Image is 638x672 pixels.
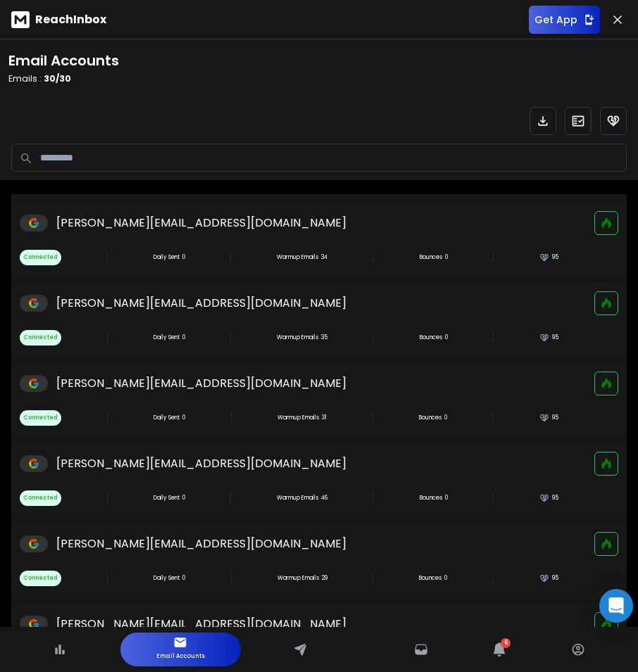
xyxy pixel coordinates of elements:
[529,6,600,34] button: Get App
[56,295,346,312] p: [PERSON_NAME][EMAIL_ADDRESS][DOMAIN_NAME]
[229,490,232,507] span: |
[229,249,232,266] span: |
[445,334,448,342] p: 0
[106,490,109,507] span: |
[492,410,495,426] span: |
[419,414,442,422] p: Bounces
[35,11,106,28] p: ReachInbox
[106,570,109,587] span: |
[419,574,442,583] p: Bounces
[277,414,319,422] p: Warmup Emails
[154,253,180,262] p: Daily Sent
[420,494,442,502] p: Bounces
[154,574,185,583] div: 0
[229,329,232,346] span: |
[154,334,185,342] div: 0
[56,535,346,552] p: [PERSON_NAME][EMAIL_ADDRESS][DOMAIN_NAME]
[372,249,375,266] span: |
[492,490,495,507] span: |
[444,574,447,583] p: 0
[106,410,109,426] span: |
[154,414,185,422] div: 0
[277,494,327,502] div: 46
[372,329,375,346] span: |
[230,410,233,426] span: |
[444,414,447,422] p: 0
[20,250,61,265] span: Connected
[420,334,442,342] p: Bounces
[277,574,319,583] p: Warmup Emails
[277,334,318,342] p: Warmup Emails
[539,333,558,343] div: 95
[154,494,180,502] p: Daily Sent
[599,589,633,623] div: Open Intercom Messenger
[156,649,205,664] p: Email Accounts
[277,494,318,502] p: Warmup Emails
[20,330,61,345] span: Connected
[20,571,61,586] span: Connected
[277,253,327,262] div: 34
[501,638,511,648] span: 6
[154,494,185,502] div: 0
[56,616,346,633] p: [PERSON_NAME][EMAIL_ADDRESS][DOMAIN_NAME]
[154,414,180,422] p: Daily Sent
[106,329,109,346] span: |
[44,72,71,84] span: 30 / 30
[372,490,375,507] span: |
[20,410,61,426] span: Connected
[539,573,558,583] div: 95
[539,493,558,503] div: 95
[154,334,180,342] p: Daily Sent
[277,574,327,583] div: 29
[8,51,119,70] h1: Email Accounts
[492,329,495,346] span: |
[445,253,448,262] p: 0
[154,574,180,583] p: Daily Sent
[154,253,185,262] div: 0
[56,215,346,232] p: [PERSON_NAME][EMAIL_ADDRESS][DOMAIN_NAME]
[106,249,109,266] span: |
[277,334,327,342] div: 35
[8,73,119,84] p: Emails :
[277,253,318,262] p: Warmup Emails
[492,249,495,266] span: |
[492,570,495,587] span: |
[371,570,375,587] span: |
[539,413,558,423] div: 95
[20,490,61,506] span: Connected
[277,414,327,422] div: 31
[56,455,346,472] p: [PERSON_NAME][EMAIL_ADDRESS][DOMAIN_NAME]
[539,253,558,262] div: 95
[371,410,375,426] span: |
[445,494,448,502] p: 0
[230,570,233,587] span: |
[56,375,346,392] p: [PERSON_NAME][EMAIL_ADDRESS][DOMAIN_NAME]
[420,253,442,262] p: Bounces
